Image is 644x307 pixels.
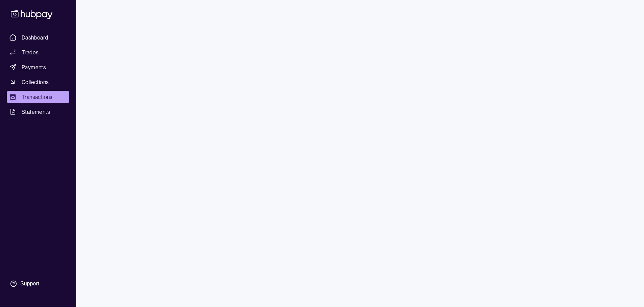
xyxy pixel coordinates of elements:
a: Trades [7,46,69,58]
div: Support [20,280,39,287]
span: Statements [22,108,50,116]
a: Payments [7,61,69,73]
span: Collections [22,78,49,86]
span: Transactions [22,93,53,101]
a: Transactions [7,91,69,103]
span: Trades [22,48,39,56]
a: Dashboard [7,31,69,44]
span: Dashboard [22,33,48,42]
a: Statements [7,106,69,118]
a: Collections [7,76,69,88]
a: Support [7,277,69,291]
span: Payments [22,63,46,71]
